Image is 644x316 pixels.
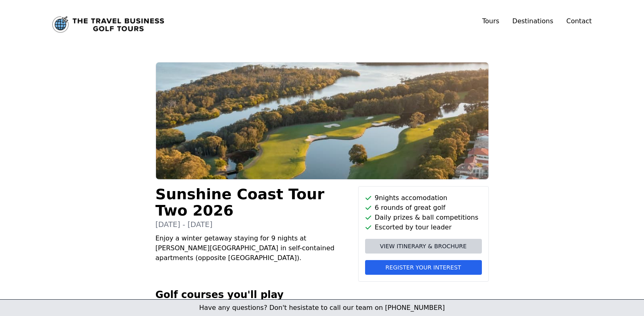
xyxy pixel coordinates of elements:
[365,193,482,203] li: 9 nights accomodation
[365,203,482,213] li: 6 rounds of great golf
[386,263,461,271] span: Register your interest
[156,219,352,230] p: [DATE] - [DATE]
[513,17,553,25] a: Destinations
[365,260,482,275] button: Register your interest
[52,16,164,33] img: The Travel Business Golf Tours logo
[380,242,466,250] span: View itinerary & brochure
[365,213,482,223] li: Daily prizes & ball competitions
[156,288,489,301] h2: Golf courses you'll play
[365,239,482,254] a: View itinerary & brochure
[482,17,499,25] a: Tours
[52,16,164,33] a: Link to home page
[156,234,352,263] p: Enjoy a winter getaway staying for 9 nights at [PERSON_NAME][GEOGRAPHIC_DATA] in self-contained a...
[156,186,352,219] h1: Sunshine Coast Tour Two 2026
[365,223,482,232] li: Escorted by tour leader
[566,16,592,26] a: Contact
